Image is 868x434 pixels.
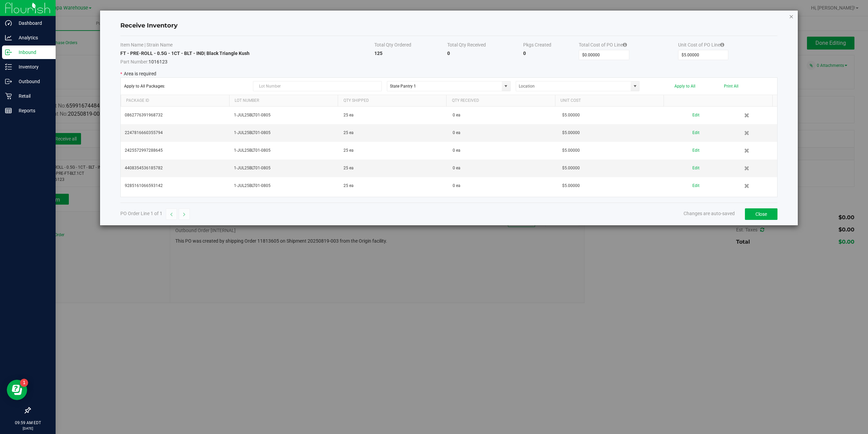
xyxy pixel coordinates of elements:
i: Specifying a total cost will update all package costs. [720,42,724,47]
td: $5.00000 [558,177,668,194]
button: Edit [692,109,699,121]
inline-svg: Analytics [5,34,12,41]
td: 2247816660355794 [121,124,230,142]
th: Qty Shipped [338,95,446,107]
p: Analytics [12,34,53,42]
strong: 0 [523,51,526,56]
span: Apply to All Packages: [124,84,248,89]
inline-svg: Inventory [5,63,12,70]
td: 1-JUL25BLT01-0805 [230,177,339,194]
td: 25 ea [339,107,449,124]
strong: FT - PRE-ROLL - 0.5G - 1CT - BLT - IND | Black Triangle Kush [120,51,250,56]
i: Specifying a total cost will update all package costs. [623,42,627,47]
inline-svg: Reports [5,107,12,114]
span: 1016123 [120,57,375,65]
td: 0862776391968732 [121,107,230,124]
th: Unit Cost [555,95,664,107]
span: Part Number: [120,59,149,64]
td: 25 ea [339,142,449,159]
button: Edit [692,145,699,156]
iframe: Resource center [7,380,27,400]
p: 09:59 AM EDT [3,420,53,426]
button: Edit [692,180,699,192]
th: Package Id [121,95,229,107]
inline-svg: Outbound [5,78,12,85]
th: Total Cost of PO Line [579,41,678,50]
td: $5.00000 [558,159,668,177]
inline-svg: Inbound [5,49,12,56]
input: Unit Cost [678,50,728,60]
th: Total Qty Received [447,41,523,50]
th: Pkgs Created [523,41,578,50]
td: 1-JUL25BLT01-0805 [230,159,339,177]
p: Retail [12,92,53,100]
td: $5.00000 [558,124,668,142]
input: Lot Number [253,81,382,91]
th: Lot Number [229,95,338,107]
td: 9285161066593142 [121,177,230,194]
p: Inventory [12,63,53,71]
td: $5.00000 [558,142,668,159]
td: 0 ea [449,159,558,177]
th: Item Name | Strain Name [120,41,375,50]
button: Apply to All [674,84,695,89]
inline-svg: Retail [5,93,12,99]
td: $5.00000 [558,107,668,124]
td: 2425572997288645 [121,142,230,159]
p: [DATE] [3,426,53,431]
td: 1-JUL25BLT01-0805 [230,107,339,124]
td: 25 ea [339,177,449,194]
button: Close [745,208,777,220]
td: 0 ea [449,124,558,142]
p: Dashboard [12,19,53,27]
p: Outbound [12,77,53,86]
button: Close modal [789,12,794,20]
td: 1-JUL25BLT01-0805 [230,124,339,142]
strong: 125 [374,51,382,56]
h4: Receive Inventory [120,21,777,30]
button: Print All [724,84,738,89]
button: Edit [692,162,699,174]
inline-svg: Dashboard [5,20,12,26]
input: Area [387,81,502,91]
td: 25 ea [339,159,449,177]
span: PO Order Line 1 of 1 [120,211,162,216]
input: Location [516,81,631,91]
strong: 0 [447,51,450,56]
p: Reports [12,107,53,115]
td: 1-JUL25BLT01-0805 [230,142,339,159]
button: Edit [692,127,699,139]
span: Changes are auto-saved [684,211,735,216]
span: Area is required [124,71,156,76]
iframe: Resource center unread badge [20,379,28,387]
th: Unit Cost of PO Line [678,41,777,50]
td: 0 ea [449,107,558,124]
td: 4408354536185782 [121,159,230,177]
td: 0 ea [449,177,558,194]
td: 0 ea [449,142,558,159]
th: Qty Received [446,95,555,107]
input: Total Cost [579,50,629,60]
th: Total Qty Ordered [374,41,447,50]
td: 25 ea [339,124,449,142]
p: Inbound [12,48,53,56]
